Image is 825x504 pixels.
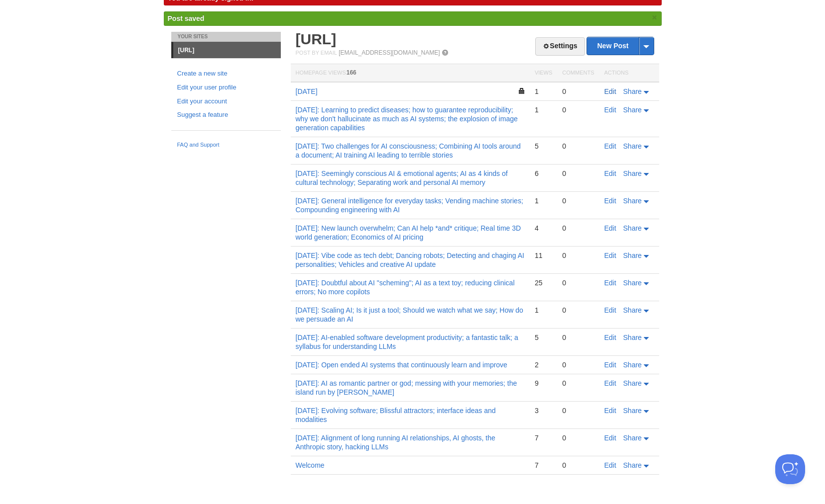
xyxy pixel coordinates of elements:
[623,224,642,232] span: Share
[535,251,552,260] div: 11
[177,83,275,93] a: Edit your user profile
[171,32,281,42] li: Your Sites
[177,110,275,120] a: Suggest a feature
[296,169,508,186] a: [DATE]: Seemingly conscious AI & emotional agents; AI as 4 kinds of cultural technology; Separati...
[296,31,337,47] a: [URL]
[535,87,552,96] div: 1
[604,379,616,387] a: Edit
[562,196,594,205] div: 0
[604,461,616,469] a: Edit
[562,433,594,442] div: 0
[535,461,552,470] div: 7
[604,142,616,150] a: Edit
[296,407,496,423] a: [DATE]: Evolving software; Blissful attractors; interface ideas and modalities
[623,306,642,314] span: Share
[168,14,205,22] span: Post saved
[604,252,616,259] a: Edit
[623,361,642,369] span: Share
[604,87,616,95] a: Edit
[177,141,275,150] a: FAQ and Support
[530,64,557,83] th: Views
[535,37,585,56] a: Settings
[296,379,517,396] a: [DATE]: AI as romantic partner or god; messing with your memories; the island run by [PERSON_NAME]
[623,106,642,114] span: Share
[604,197,616,205] a: Edit
[604,279,616,287] a: Edit
[623,334,642,341] span: Share
[535,278,552,287] div: 25
[535,379,552,388] div: 9
[535,433,552,442] div: 7
[623,279,642,287] span: Share
[535,224,552,233] div: 4
[296,87,318,95] a: [DATE]
[562,461,594,470] div: 0
[562,105,594,114] div: 0
[604,169,616,177] a: Edit
[296,279,515,296] a: [DATE]: Doubtful about AI "scheming"; AI as a text toy; reducing clinical errors; No more copilots
[535,142,552,151] div: 5
[587,37,653,55] a: New Post
[604,434,616,442] a: Edit
[296,334,518,350] a: [DATE]: AI-enabled software development productivity; a fantastic talk; a syllabus for understand...
[296,106,518,132] a: [DATE]: Learning to predict diseases; how to guarantee reproducibility; why we don't hallucinate ...
[562,224,594,233] div: 0
[562,360,594,369] div: 0
[347,69,356,76] span: 166
[535,406,552,415] div: 3
[535,306,552,315] div: 1
[296,50,337,56] span: Post by Email
[623,169,642,177] span: Share
[291,64,530,83] th: Homepage Views
[562,142,594,151] div: 0
[562,333,594,342] div: 0
[296,461,325,469] a: Welcome
[604,106,616,114] a: Edit
[562,251,594,260] div: 0
[623,197,642,205] span: Share
[562,379,594,388] div: 0
[604,306,616,314] a: Edit
[623,379,642,387] span: Share
[623,434,642,442] span: Share
[562,278,594,287] div: 0
[296,224,521,241] a: [DATE]: New launch overwhelm; Can AI help *and* critique; Real time 3D world generation; Economic...
[296,142,521,159] a: [DATE]: Two challenges for AI consciousness; Combining AI tools around a document; AI training AI...
[623,407,642,415] span: Share
[535,169,552,178] div: 6
[173,42,281,58] a: [URL]
[562,169,594,178] div: 0
[535,196,552,205] div: 1
[296,252,524,268] a: [DATE]: Vibe code as tech debt; Dancing robots; Detecting and chaging AI personalities; Vehicles ...
[775,454,805,484] iframe: Help Scout Beacon - Open
[177,96,275,107] a: Edit your account
[535,333,552,342] div: 5
[623,142,642,150] span: Share
[604,334,616,341] a: Edit
[296,306,523,323] a: [DATE]: Scaling AI; Is it just a tool; Should we watch what we say; How do we persuade an AI
[296,197,523,214] a: [DATE]: General intelligence for everyday tasks; Vending machine stories; Compounding engineering...
[623,87,642,95] span: Share
[562,306,594,315] div: 0
[604,224,616,232] a: Edit
[623,252,642,259] span: Share
[562,87,594,96] div: 0
[339,49,440,56] a: [EMAIL_ADDRESS][DOMAIN_NAME]
[177,69,275,79] a: Create a new site
[557,64,599,83] th: Comments
[535,360,552,369] div: 2
[650,11,659,24] a: ×
[604,361,616,369] a: Edit
[623,461,642,469] span: Share
[296,361,507,369] a: [DATE]: Open ended AI systems that continuously learn and improve
[599,64,659,83] th: Actions
[296,434,495,451] a: [DATE]: Alignment of long running AI relationships, AI ghosts, the Anthropic story, hacking LLMs
[535,105,552,114] div: 1
[604,407,616,415] a: Edit
[562,406,594,415] div: 0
